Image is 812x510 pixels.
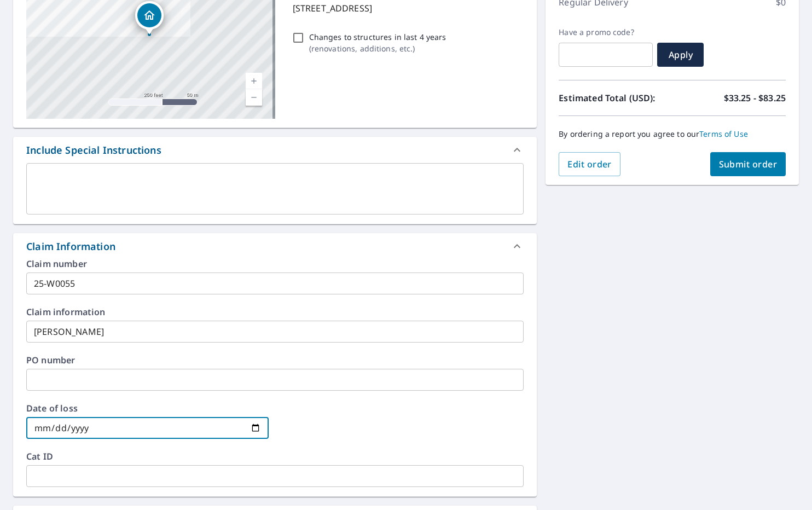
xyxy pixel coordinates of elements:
a: Current Level 17, Zoom In [246,73,262,89]
p: Changes to structures in last 4 years [309,31,446,43]
div: Dropped pin, building 1, Residential property, 311 4th Ave W Powers Lake, ND 58773 [135,1,164,35]
p: ( renovations, additions, etc. ) [309,43,446,54]
a: Terms of Use [699,129,748,139]
span: Submit order [719,158,778,170]
button: Submit order [710,152,786,176]
label: Have a promo code? [559,27,653,37]
label: Claim information [26,308,524,316]
label: Cat ID [26,452,524,461]
button: Apply [657,43,704,67]
button: Edit order [559,152,620,176]
div: Include Special Instructions [26,143,161,158]
label: PO number [26,356,524,364]
div: Claim Information [26,239,115,254]
label: Claim number [26,259,524,268]
p: By ordering a report you agree to our [559,129,786,139]
label: Date of loss [26,404,269,413]
p: Estimated Total (USD): [559,91,672,105]
span: Edit order [567,158,612,170]
p: [STREET_ADDRESS] [293,2,520,15]
a: Current Level 17, Zoom Out [246,89,262,106]
div: Claim Information [13,233,537,259]
p: $33.25 - $83.25 [724,91,786,105]
div: Include Special Instructions [13,137,537,163]
span: Apply [666,49,695,61]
